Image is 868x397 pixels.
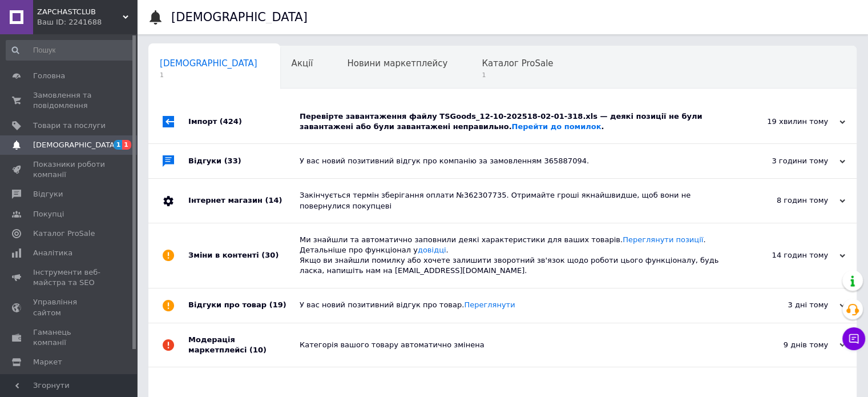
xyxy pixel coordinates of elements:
[623,235,703,244] a: Переглянути позиції
[300,111,731,132] div: Перевірте завантаження файлу TSGoods_12-10-202518-02-01-318.xls — деякі позиції не були завантаже...
[33,189,63,199] span: Відгуки
[33,121,106,131] span: Товари та послуги
[33,267,106,288] span: Інструменти веб-майстра та SEO
[269,300,286,309] span: (19)
[292,58,313,69] span: Акції
[33,248,72,258] span: Аналітика
[6,40,135,61] input: Пошук
[33,327,106,348] span: Гаманець компанії
[33,71,65,81] span: Головна
[511,122,601,131] a: Перейти до помилок
[300,300,731,310] div: У вас новий позитивний відгук про товар.
[300,190,731,211] div: Закінчується термін зберігання оплати №362307735. Отримайте гроші якнайшвидше, щоб вони не поверн...
[188,179,300,222] div: Інтернет магазин
[37,17,137,27] div: Ваш ID: 2241688
[188,223,300,288] div: Зміни в контенті
[731,195,845,206] div: 8 годин тому
[300,340,731,350] div: Категорія вашого товару автоматично змінена
[482,71,553,79] span: 1
[160,58,257,69] span: [DEMOGRAPHIC_DATA]
[464,300,515,309] a: Переглянути
[300,156,731,166] div: У вас новий позитивний відгук про компанію за замовленням 365887094.
[249,346,267,354] span: (10)
[731,117,845,127] div: 19 хвилин тому
[188,323,300,367] div: Модерація маркетплейсі
[842,327,865,350] button: Чат з покупцем
[33,140,118,150] span: [DEMOGRAPHIC_DATA]
[482,58,553,69] span: Каталог ProSale
[33,159,106,180] span: Показники роботи компанії
[122,140,131,150] span: 1
[300,235,731,276] div: Ми знайшли та автоматично заповнили деякі характеристики для ваших товарів. . Детальніше про функ...
[261,251,278,259] span: (30)
[188,288,300,323] div: Відгуки про товар
[347,58,447,69] span: Новини маркетплейсу
[33,297,106,318] span: Управління сайтом
[731,300,845,310] div: 3 дні тому
[37,7,123,17] span: ZAPCHASTCLUB
[224,157,241,165] span: (33)
[731,340,845,350] div: 9 днів тому
[188,100,300,143] div: Імпорт
[265,196,282,204] span: (14)
[731,250,845,260] div: 14 годин тому
[171,10,308,24] h1: [DEMOGRAPHIC_DATA]
[418,246,446,254] a: довідці
[188,144,300,178] div: Відгуки
[160,71,257,79] span: 1
[114,140,123,150] span: 1
[33,357,62,367] span: Маркет
[33,209,64,219] span: Покупці
[33,90,106,111] span: Замовлення та повідомлення
[33,228,95,239] span: Каталог ProSale
[220,117,242,126] span: (424)
[731,156,845,166] div: 3 години тому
